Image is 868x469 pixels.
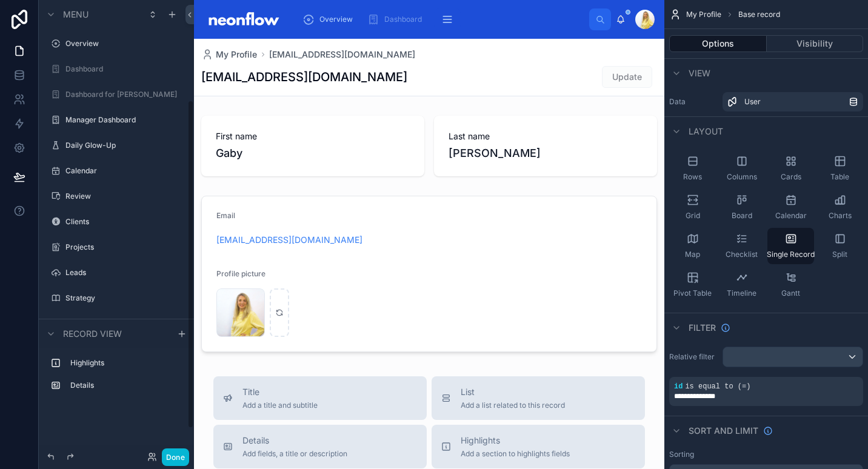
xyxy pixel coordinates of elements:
label: Dashboard [65,64,184,74]
button: Grid [669,189,716,225]
button: Cards [767,150,814,187]
span: Timeline [727,288,756,298]
span: User [744,97,761,107]
button: Single Record [767,228,814,264]
label: Review [65,191,184,201]
span: Filter [689,322,716,334]
a: [EMAIL_ADDRESS][DOMAIN_NAME] [269,48,415,61]
div: scrollable content [39,348,194,407]
label: Strategy [65,293,184,303]
label: Relative filter [669,352,718,362]
span: Layout [689,125,723,138]
button: Done [162,448,189,466]
span: id [674,382,683,391]
span: Checklist [726,250,758,259]
label: Calendar [65,166,184,176]
span: Record view [63,328,122,340]
label: Details [70,381,182,390]
span: Single Record [767,250,815,259]
span: Map [685,250,700,259]
button: Split [816,228,863,264]
span: Calendar [775,211,807,221]
span: Sort And Limit [689,425,758,437]
label: Leads [65,268,184,278]
span: View [689,67,710,79]
span: Charts [829,211,852,221]
span: Overview [319,15,353,24]
a: Overview [299,8,361,30]
span: Split [832,250,847,259]
label: Daily Glow-Up [65,141,184,150]
button: Calendar [767,189,814,225]
span: Rows [683,172,702,182]
label: Clients [65,217,184,227]
label: Dashboard for [PERSON_NAME] [65,90,184,99]
label: Projects [65,242,184,252]
span: Pivot Table [673,288,712,298]
span: Menu [63,8,88,21]
label: Data [669,97,718,107]
a: User [723,92,863,111]
button: Pivot Table [669,267,716,303]
button: Board [718,189,765,225]
button: Options [669,35,767,52]
span: Table [830,172,849,182]
label: Highlights [70,358,182,368]
button: Columns [718,150,765,187]
button: Charts [816,189,863,225]
span: Base record [738,10,780,19]
label: Overview [65,39,184,48]
button: Table [816,150,863,187]
img: App logo [204,10,283,29]
span: Gantt [781,288,800,298]
span: Board [732,211,752,221]
span: Columns [727,172,757,182]
button: Gantt [767,267,814,303]
span: My Profile [686,10,721,19]
a: My Profile [201,48,257,61]
span: Dashboard [384,15,422,24]
h1: [EMAIL_ADDRESS][DOMAIN_NAME] [201,68,407,85]
span: My Profile [216,48,257,61]
span: is equal to (=) [685,382,750,391]
div: scrollable content [293,6,589,33]
label: Manager Dashboard [65,115,184,125]
button: Checklist [718,228,765,264]
button: Timeline [718,267,765,303]
button: Visibility [767,35,864,52]
a: Dashboard [364,8,430,30]
button: Map [669,228,716,264]
button: Rows [669,150,716,187]
span: Grid [686,211,700,221]
span: Cards [781,172,801,182]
